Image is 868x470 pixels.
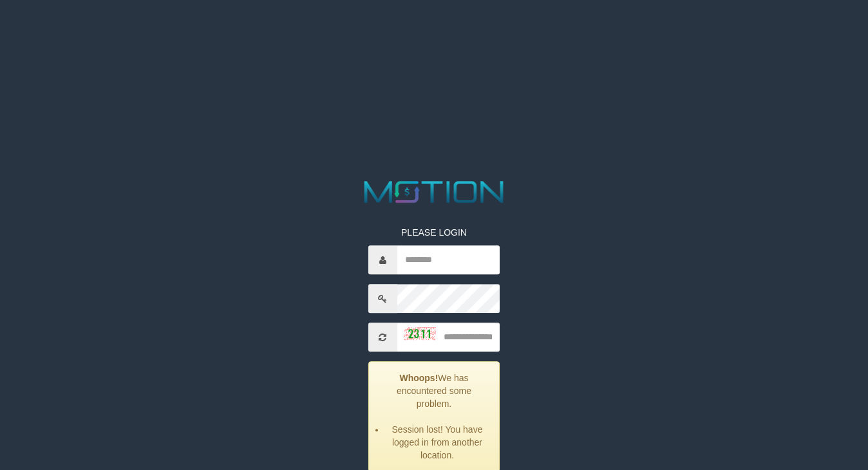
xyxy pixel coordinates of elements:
strong: Whoops! [399,373,438,384]
img: MOTION_logo.png [358,177,510,207]
li: Session lost! You have logged in from another location. [385,424,490,462]
p: PLEASE LOGIN [368,227,500,240]
img: captcha [404,327,436,340]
